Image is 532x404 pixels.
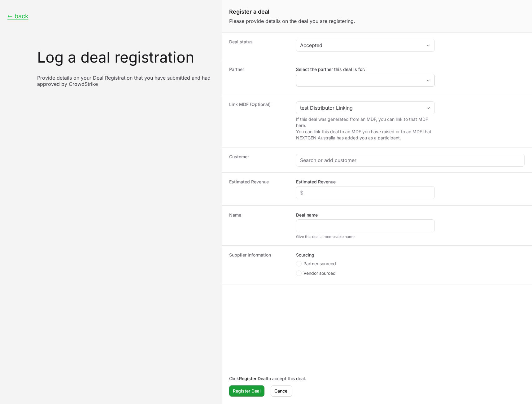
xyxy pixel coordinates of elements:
[296,212,318,218] label: Deal name
[296,179,336,185] label: Estimated Revenue
[229,101,289,141] dt: Link MDF (Optional)
[296,234,435,239] div: Give this deal a memorable name
[300,156,521,164] input: Search or add customer
[271,385,292,397] button: Cancel
[229,17,525,25] p: Please provide details on the deal you are registering.
[229,66,289,89] dt: Partner
[300,42,422,49] div: Accepted
[222,33,532,284] dl: Create activity form
[296,39,434,51] button: Accepted
[37,50,214,65] h1: Log a deal registration
[300,189,431,196] input: $
[229,375,525,382] p: Click to accept this deal.
[37,75,214,87] p: Provide details on your Deal Registration that you have submitted and had approved by CrowdStrike
[422,102,434,114] div: Open
[296,252,314,258] legend: Sourcing
[229,179,289,199] dt: Estimated Revenue
[229,212,289,239] dt: Name
[422,74,434,86] div: Open
[303,261,336,267] span: Partner sourced
[233,387,261,395] span: Register Deal
[229,39,289,54] dt: Deal status
[303,270,336,276] span: Vendor sourced
[7,12,28,20] button: ← back
[229,154,289,166] dt: Customer
[239,376,267,381] b: Register Deal
[274,387,289,395] span: Cancel
[229,7,525,16] h1: Register a deal
[296,116,435,141] p: If this deal was generated from an MDF, you can link to that MDF here. You can link this deal to ...
[296,66,435,72] label: Select the partner this deal is for:
[229,252,289,278] dt: Supplier information
[229,385,264,397] button: Register Deal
